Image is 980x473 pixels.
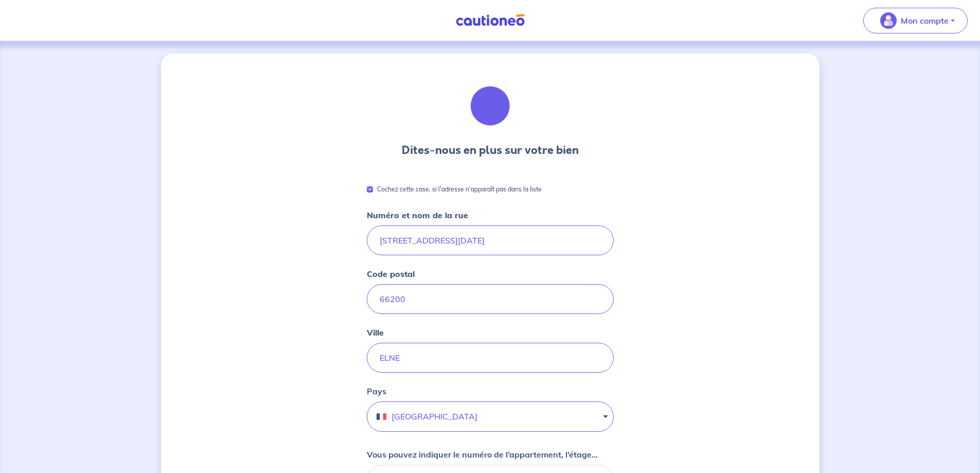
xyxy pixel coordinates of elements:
[367,385,386,397] label: Pays
[402,142,579,159] h3: Dites-nous en plus sur votre bien
[367,225,614,255] input: 54 rue nationale
[367,401,614,432] button: [GEOGRAPHIC_DATA]
[367,210,468,220] strong: Numéro et nom de la rue
[367,327,384,338] strong: Ville
[367,448,598,461] p: Vous pouvez indiquer le numéro de l’appartement, l’étage...
[452,14,529,27] img: Cautioneo
[462,78,518,134] img: illu_houses.svg
[367,269,415,279] strong: Code postal
[863,8,968,33] button: illu_account_valid_menu.svgMon compte
[367,343,614,373] input: Lille
[880,12,897,29] img: illu_account_valid_menu.svg
[901,14,949,27] p: Mon compte
[367,284,614,314] input: 59000
[377,183,542,196] p: Cochez cette case, si l'adresse n'apparaît pas dans la liste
